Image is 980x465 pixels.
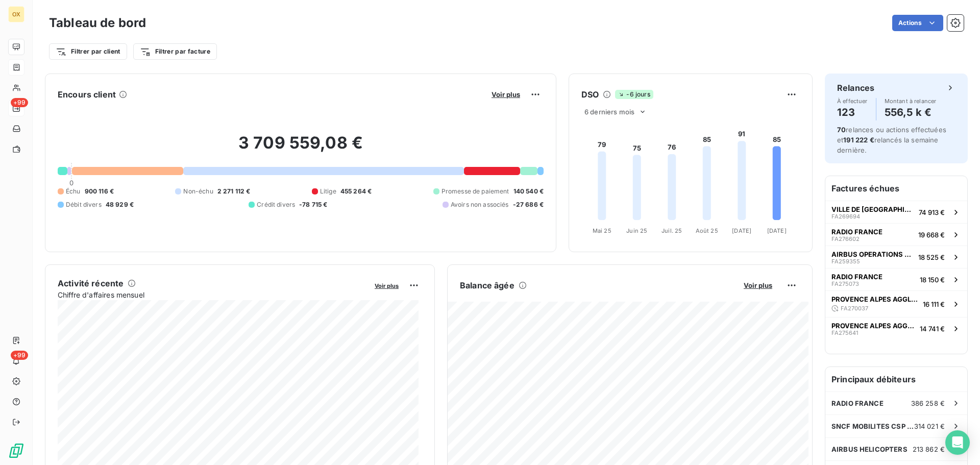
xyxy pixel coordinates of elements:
[837,126,946,154] span: relances ou actions effectuées et relancés la semaine dernière.
[299,200,327,209] span: -78 715 €
[217,187,251,196] span: 2 271 112 €
[58,289,367,300] span: Chiffre d'affaires mensuel
[626,227,647,234] tspan: Juin 25
[825,223,967,246] button: RADIO FRANCEFA27660219 668 €
[372,281,402,290] button: Voir plus
[914,422,945,430] span: 314 021 €
[841,305,868,311] span: FA270037
[696,227,718,234] tspan: Août 25
[837,82,874,94] h6: Relances
[825,317,967,339] button: PROVENCE ALPES AGGLOMERATIONFA27564114 741 €
[581,88,599,101] h6: DSO
[831,258,860,264] span: FA259355
[320,187,336,196] span: Litige
[831,295,919,303] span: PROVENCE ALPES AGGLOMERATION
[460,279,514,291] h6: Balance âgée
[831,213,860,219] span: FA269694
[831,445,908,453] span: AIRBUS HELICOPTERS
[58,88,116,101] h6: Encours client
[340,187,372,196] span: 455 264 €
[513,187,544,196] span: 140 540 €
[825,246,967,268] button: AIRBUS OPERATIONS GMBHFA25935518 525 €
[825,201,967,223] button: VILLE DE [GEOGRAPHIC_DATA]FA26969474 913 €
[513,200,544,209] span: -27 686 €
[58,133,544,163] h2: 3 709 559,08 €
[133,43,217,60] button: Filtrer par facture
[885,98,937,104] span: Montant à relancer
[919,208,945,216] span: 74 913 €
[831,236,860,242] span: FA276602
[825,268,967,290] button: RADIO FRANCEFA27507318 150 €
[918,253,945,261] span: 18 525 €
[49,14,146,32] h3: Tableau de bord
[85,187,114,196] span: 900 116 €
[744,281,772,289] span: Voir plus
[8,6,24,22] div: OX
[66,187,81,196] span: Échu
[584,108,634,116] span: 6 derniers mois
[920,325,945,333] span: 14 741 €
[837,104,868,120] h4: 123
[106,200,134,209] span: 48 929 €
[837,126,846,134] span: 70
[732,227,751,234] tspan: [DATE]
[831,330,858,336] span: FA275641
[615,90,653,99] span: -6 jours
[885,104,937,120] h4: 556,5 k €
[831,322,916,330] span: PROVENCE ALPES AGGLOMERATION
[920,276,945,284] span: 18 150 €
[49,43,127,60] button: Filtrer par client
[945,430,970,455] div: Open Intercom Messenger
[837,98,868,104] span: À effectuer
[831,281,859,287] span: FA275073
[58,277,124,289] h6: Activité récente
[831,422,914,430] span: SNCF MOBILITES CSP CFO
[11,351,28,360] span: +99
[451,200,509,209] span: Avoirs non associés
[923,300,945,308] span: 16 111 €
[492,90,520,99] span: Voir plus
[488,90,523,99] button: Voir plus
[918,231,945,239] span: 19 668 €
[831,228,883,236] span: RADIO FRANCE
[767,227,787,234] tspan: [DATE]
[831,205,915,213] span: VILLE DE [GEOGRAPHIC_DATA]
[825,176,967,201] h6: Factures échues
[257,200,295,209] span: Crédit divers
[913,445,945,453] span: 213 862 €
[825,367,967,391] h6: Principaux débiteurs
[66,200,102,209] span: Débit divers
[375,282,399,289] span: Voir plus
[843,136,874,144] span: 191 222 €
[183,187,213,196] span: Non-échu
[69,179,73,187] span: 0
[741,281,775,290] button: Voir plus
[442,187,509,196] span: Promesse de paiement
[892,15,943,31] button: Actions
[593,227,611,234] tspan: Mai 25
[831,399,884,407] span: RADIO FRANCE
[911,399,945,407] span: 386 258 €
[661,227,682,234] tspan: Juil. 25
[831,250,914,258] span: AIRBUS OPERATIONS GMBH
[8,443,24,459] img: Logo LeanPay
[831,273,883,281] span: RADIO FRANCE
[825,290,967,317] button: PROVENCE ALPES AGGLOMERATIONFA27003716 111 €
[11,98,28,107] span: +99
